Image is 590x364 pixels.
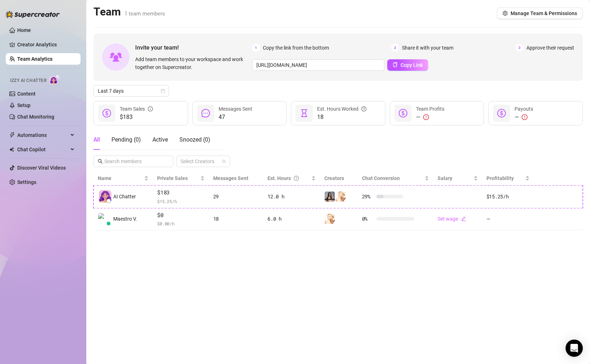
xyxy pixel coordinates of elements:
[300,109,308,118] span: hourglass
[325,214,335,224] img: Gypsy
[17,129,68,141] span: Automations
[213,193,259,201] div: 29
[514,113,533,121] div: —
[438,175,452,181] span: Salary
[317,105,366,113] div: Est. Hours Worked
[361,105,366,113] span: question-circle
[514,106,533,112] span: Payouts
[317,113,366,121] span: 18
[201,109,210,118] span: message
[93,135,100,144] div: All
[399,109,407,118] span: dollar-circle
[111,135,141,144] div: Pending ( 0 )
[267,174,310,182] div: Est. Hours
[135,55,249,71] span: Add team members to your workspace and work together on Supercreator.
[267,215,316,223] div: 6.0 h
[402,44,453,52] span: Share it with your team
[267,193,316,201] div: 12.0 h
[497,8,583,19] button: Manage Team & Permissions
[511,10,577,16] span: Manage Team & Permissions
[135,43,252,52] span: Invite your team!
[98,159,103,164] span: search
[387,59,428,71] button: Copy Link
[17,102,31,108] a: Setup
[362,193,374,201] span: 29 %
[98,213,110,225] img: Maestro V I I
[423,114,429,120] span: exclamation-circle
[325,192,335,202] img: Brandii
[416,106,444,112] span: Team Profits
[157,211,204,220] span: $0
[10,77,46,84] span: Izzy AI Chatter
[516,44,523,52] span: 3
[566,340,583,357] div: Open Intercom Messenger
[219,113,252,121] span: 47
[9,147,14,152] img: Chat Copilot
[161,89,165,93] span: calendar
[98,86,165,96] span: Last 7 days
[213,175,248,181] span: Messages Sent
[482,208,534,231] td: —
[120,113,153,121] span: $183
[17,27,31,33] a: Home
[113,215,137,223] span: Maestro V.
[416,113,444,121] div: —
[93,171,153,185] th: Name
[98,174,143,182] span: Name
[49,74,60,85] img: AI Chatter
[102,109,111,118] span: dollar-circle
[362,215,374,223] span: 0 %
[9,132,15,138] span: thunderbolt
[157,175,188,181] span: Private Sales
[6,11,60,18] img: logo-BBDzfeDw.svg
[393,62,398,67] span: copy
[438,216,466,222] a: Set wageedit
[17,165,66,171] a: Discover Viral Videos
[252,44,260,52] span: 1
[17,144,68,155] span: Chat Copilot
[17,91,36,97] a: Content
[391,44,399,52] span: 2
[99,190,111,203] img: izzy-ai-chatter-avatar-DDCN_rTZ.svg
[486,175,514,181] span: Profitability
[179,136,210,143] span: Snoozed ( 0 )
[113,193,136,201] span: AI Chatter
[320,171,357,185] th: Creators
[17,56,52,62] a: Team Analytics
[503,11,508,16] span: setting
[157,220,204,227] span: $ 0.00 /h
[222,159,226,163] span: team
[17,179,36,185] a: Settings
[213,215,259,223] div: 18
[219,106,252,112] span: Messages Sent
[124,10,165,17] span: 1 team members
[522,114,527,120] span: exclamation-circle
[93,5,165,19] h2: Team
[362,175,400,181] span: Chat Conversion
[17,39,75,50] a: Creator Analytics
[526,44,574,52] span: Approve their request
[486,193,530,201] div: $15.25 /h
[294,174,299,182] span: question-circle
[104,157,163,165] input: Search members
[263,44,329,52] span: Copy the link from the bottom
[157,188,204,197] span: $183
[157,198,204,205] span: $ 15.25 /h
[148,105,153,113] span: info-circle
[497,109,506,118] span: dollar-circle
[461,216,466,221] span: edit
[17,114,54,120] a: Chat Monitoring
[152,136,168,143] span: Active
[401,62,423,68] span: Copy Link
[335,192,346,202] img: Gypsy
[120,105,153,113] div: Team Sales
